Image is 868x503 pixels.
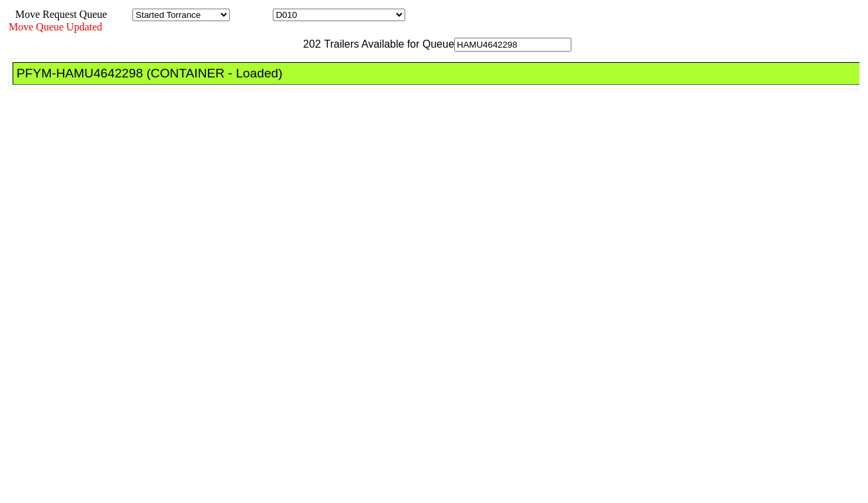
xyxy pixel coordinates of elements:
[232,9,270,20] span: Location
[17,66,867,81] div: PFYM-HAMU4642298 (CONTAINER - Loaded)
[297,38,321,50] span: 202
[9,9,107,20] span: Move Request Queue
[454,38,571,52] input: Filter Available Trailers
[109,9,130,20] span: Area
[9,21,102,32] span: Move Queue Updated
[321,38,455,50] span: Trailers Available for Queue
